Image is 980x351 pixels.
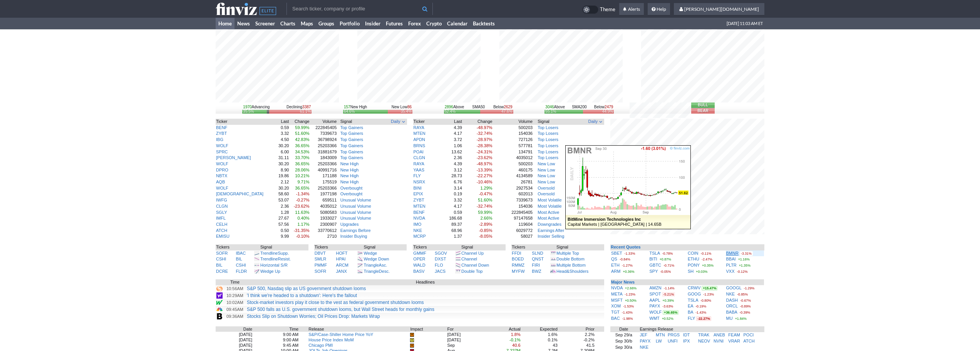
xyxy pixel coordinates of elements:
[461,263,489,267] a: Channel Down
[648,3,670,15] a: Help
[640,345,649,349] a: NKE
[310,137,337,143] td: 36798924
[650,298,660,302] a: AAPL
[308,343,333,348] a: Chicago PMI
[611,292,622,296] a: META
[275,149,290,155] td: 6.00
[726,298,738,302] a: DASH
[414,228,422,233] a: NKE
[688,310,693,314] a: BA
[656,339,662,343] a: LW
[392,104,412,110] div: New Low
[611,310,620,314] a: TGT
[247,300,424,305] a: Stock-market investors play it close to the vest as federal government shutdown looms
[538,125,558,130] a: Top Losers
[594,104,613,110] div: Below
[364,263,387,267] a: TriangleAsc.
[538,149,558,154] a: Top Losers
[310,119,337,125] th: Volume
[545,105,554,109] span: 3046
[444,18,470,29] a: Calendar
[437,155,462,161] td: 2.36
[615,333,632,337] a: Sep 29/a
[216,161,228,166] a: WOLF
[275,137,290,143] td: 4.50
[684,6,759,12] span: [PERSON_NAME][DOMAIN_NAME]
[688,263,700,267] a: PONY
[340,180,359,184] a: New High
[532,257,544,261] a: QNST
[247,307,434,312] a: S&P 500 falls as U.S. government shutdown looms, but Wall Street heads for monthly gains
[611,269,620,274] a: ARM
[477,149,493,154] span: -24.31%
[538,119,549,125] span: Signal
[611,298,623,302] a: MSFT
[414,180,426,184] a: NSRX
[340,137,363,142] a: Top Gainers
[340,168,359,172] a: New High
[445,110,456,113] div: 52.4%
[340,149,363,154] a: Top Gainers
[650,286,662,290] a: AMZN
[538,234,564,238] a: Insider Selling
[379,269,390,274] span: Desc.
[650,310,662,314] a: WOLF
[435,269,446,274] a: JACS
[461,251,484,255] a: Channel Up
[538,173,555,178] a: New Low
[538,204,561,208] a: Most Volatile
[337,18,362,29] a: Portfolio
[668,333,680,337] a: PRGS
[461,257,477,261] a: Channel
[414,222,422,227] a: IMO
[336,263,348,267] a: ARCM
[445,105,453,109] span: 2896
[216,222,227,227] a: CELH
[588,119,604,125] button: Signals interval
[405,18,424,29] a: Forex
[545,110,556,113] div: 55.1%
[216,269,228,274] a: DCRE
[714,333,725,337] a: ANEB
[340,228,371,233] a: Earnings Before
[295,155,309,160] span: 33.70%
[605,105,613,109] span: 2479
[477,143,493,148] span: -28.38%
[727,18,763,29] span: [DATE] 11:03 AM ET
[437,119,462,125] th: Last
[435,251,447,255] a: SGOV
[619,3,644,15] a: Alerts
[216,137,223,142] a: IBG
[247,286,366,291] a: S&P 500, Nasdaq slip as US government shutdown looms
[512,251,521,255] a: FFDI
[437,125,462,131] td: 4.39
[640,333,648,337] a: JEF
[216,131,227,136] a: ZYBT
[650,251,660,255] a: TSLA
[588,119,598,125] span: Daily
[216,198,227,202] a: IWFG
[493,149,533,155] td: 134791
[315,269,327,274] a: SOFR
[260,257,278,261] span: Trendline
[538,143,558,148] a: Top Losers
[216,228,227,233] a: ATCH
[413,263,425,267] a: WALD
[688,298,698,302] a: TSLA
[344,105,350,109] span: 157
[538,137,558,142] a: Top Losers
[275,143,290,149] td: 30.20
[600,5,615,14] span: Theme
[414,216,426,220] a: NVDA
[260,251,278,255] span: Trendline
[336,257,346,261] a: HPAI
[295,149,309,154] span: 34.53%
[344,104,367,110] div: New High
[650,269,658,274] a: SPY
[538,198,561,202] a: Most Volatile
[315,251,326,255] a: DBVT
[462,119,493,125] th: Change
[726,310,737,314] a: BABA
[340,204,371,208] a: Unusual Volume
[611,245,641,249] b: Recent Quotes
